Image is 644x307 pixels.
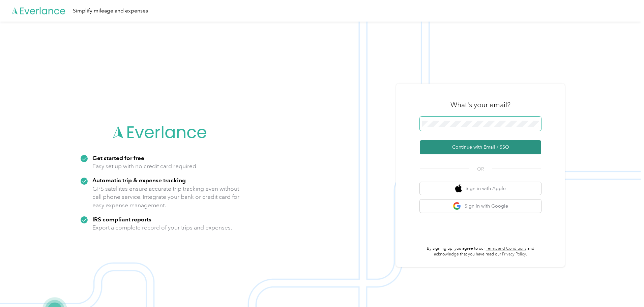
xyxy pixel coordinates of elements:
[92,162,196,171] p: Easy set up with no credit card required
[420,140,541,154] button: Continue with Email / SSO
[73,7,148,15] div: Simplify mileage and expenses
[502,252,526,257] a: Privacy Policy
[92,216,151,223] strong: IRS compliant reports
[455,184,462,193] img: apple logo
[469,165,492,173] span: OR
[453,202,461,210] img: google logo
[450,100,510,110] h3: What's your email?
[420,182,541,195] button: apple logoSign in with Apple
[92,185,240,210] p: GPS satellites ensure accurate trip tracking even without cell phone service. Integrate your bank...
[92,154,144,161] strong: Get started for free
[92,223,232,232] p: Export a complete record of your trips and expenses.
[92,177,186,184] strong: Automatic trip & expense tracking
[420,199,541,213] button: google logoSign in with Google
[420,246,541,257] p: By signing up, you agree to our and acknowledge that you have read our .
[486,246,526,251] a: Terms and Conditions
